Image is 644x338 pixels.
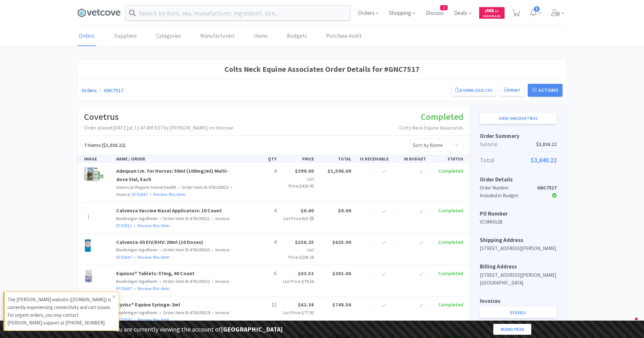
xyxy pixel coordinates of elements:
[480,262,557,271] h5: Billing Address
[116,184,233,197] span: Invoice:
[479,4,505,22] a: $668.11Cash Back
[295,239,314,245] span: $156.25
[279,155,317,162] div: PRICE
[332,270,351,276] span: $381.06
[116,223,132,228] a: EF02811
[399,124,463,132] p: Colts Neck Equine Associates
[302,278,314,284] span: $79.34
[84,238,92,252] img: 3b2bcf8d2f7e4a11b8a81039d78e15f9_20850.png
[230,184,233,190] span: •
[480,279,557,287] p: [GEOGRAPHIC_DATA]
[116,216,157,221] span: Boehringer Ingelheim
[295,168,314,174] span: $399.00
[244,238,277,246] p: 4
[480,175,557,184] h5: Order Details
[500,85,525,96] button: Print
[84,167,104,181] img: b1a968be945f4156a25909eaaa46e3b7_413802.png
[451,85,497,96] a: Download CSV
[116,168,228,182] a: Adequan i.m. for Horses: 50ml (100mg/ml) Multi-dose Vial, Each
[252,26,269,46] a: Items
[137,254,169,260] a: Review this item
[438,168,463,174] span: Completed
[116,239,203,245] a: Calvenza-03 EIV/EHV: 20ml (10 Doses)
[494,9,499,13] span: . 11
[149,191,152,197] span: •
[244,167,277,175] p: 4
[153,191,185,197] a: Review this item
[423,10,446,16] a: Discuss3
[244,301,277,309] p: 12
[132,191,148,197] a: EF02647
[622,316,638,332] iframe: Intercom live chat
[480,113,557,124] a: View onCovetrus
[133,317,137,323] span: •
[299,254,314,260] span: $208.28
[133,223,137,228] span: •
[133,285,137,291] span: •
[325,26,363,46] a: Purchase Audit
[211,247,214,253] span: •
[221,325,283,333] strong: [GEOGRAPHIC_DATA]
[483,14,501,19] span: Cash Back
[480,192,531,199] div: Included in Budget:
[438,301,463,308] span: Completed
[211,278,214,284] span: •
[137,317,169,323] a: Review this item
[116,184,176,190] span: American Regent Animal Health
[104,87,123,93] a: GNC7517
[480,184,531,192] div: Order Number:
[480,155,557,165] p: Total
[176,184,229,190] span: Order Item ID: 476100023
[116,278,157,284] span: Boehringer Ingelheim
[438,270,463,276] span: Completed
[81,87,97,93] a: Orders
[354,155,391,162] div: IS RECEIVABLE
[282,215,314,222] p: List Price: N/A
[282,278,314,285] p: List Price:
[438,239,463,245] span: Completed
[338,207,351,214] span: $0.00
[485,7,499,14] span: 668
[157,278,210,284] span: Order Item ID: 476100022
[298,270,314,276] span: $63.51
[282,246,314,261] p: List Price:
[480,140,557,148] p: Subtotal
[158,247,162,253] span: •
[84,124,233,132] p: Order placed: [DATE] at 11:47 AM EDT by [PERSON_NAME] on Vetcove
[84,269,93,284] img: ed0a11b8cfd144e59b33cc26e3239337_201690.png
[531,155,557,165] span: $3,840.22
[480,271,557,279] p: [STREET_ADDRESS][PERSON_NAME]
[298,301,314,308] span: $62.38
[116,247,230,260] span: Invoice:
[157,247,210,253] span: Order Item ID: 476100020
[116,247,157,253] span: Boehringer Ingelheim
[158,278,162,284] span: •
[81,63,563,75] h1: Colts Neck Equine Associates Order Details for #GNC7517
[534,6,540,12] span: 1
[157,310,210,315] span: Order Item ID: 476100019
[282,175,314,190] p: List Price:
[114,155,242,162] div: NAME / ORDER
[113,324,283,334] p: You are currently viewing the account of
[301,207,314,214] span: $0.00
[285,26,308,46] a: Budgets
[137,223,169,228] a: Review this item
[242,155,279,162] div: QTY
[116,285,132,291] a: EF02647
[155,26,183,46] a: Categories
[84,207,90,221] img: 08e88e45e7c5487c8216181d7375993a_31634.png
[391,155,429,162] div: IN BUDGET
[116,317,132,323] a: EF02647
[84,141,126,150] h5: ($3,836.22)
[480,236,557,245] h5: Shipping Address
[485,9,486,13] span: $
[480,307,557,318] a: EF02811
[480,297,557,305] h5: Invoices
[299,183,314,189] span: $428.95
[244,207,277,215] p: 4
[158,216,162,221] span: •
[112,26,138,46] a: Suppliers
[528,84,563,97] button: Actions
[282,309,314,316] p: List Price:
[302,310,314,315] span: $77.93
